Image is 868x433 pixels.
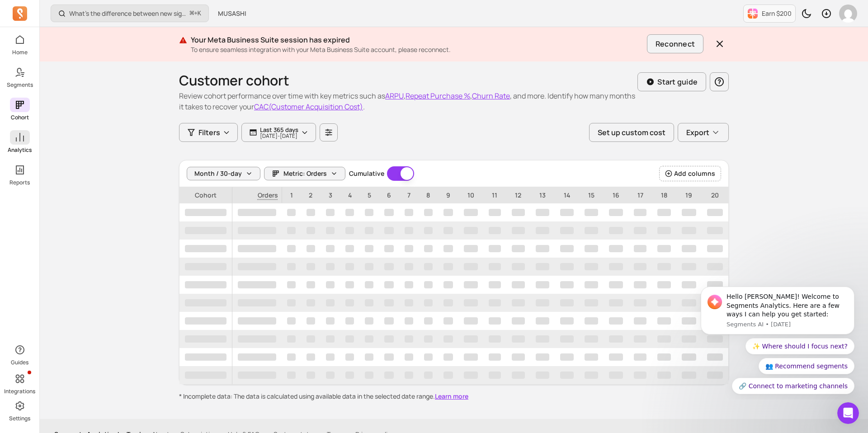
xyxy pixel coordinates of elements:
button: Metric: Orders [264,167,345,180]
span: ‌ [345,227,354,234]
p: What’s the difference between new signups and new customers? [69,9,186,18]
span: ‌ [585,299,598,306]
label: Cumulative [349,169,384,178]
span: ‌ [707,263,723,270]
span: ‌ [443,372,453,379]
span: ‌ [326,335,335,343]
h1: Customer cohort [179,72,637,89]
span: ‌ [345,335,354,343]
span: ‌ [512,372,525,379]
span: ‌ [609,281,623,288]
span: ‌ [443,227,453,234]
span: ‌ [682,335,696,343]
span: ‌ [307,353,315,361]
span: ‌ [464,227,478,234]
p: 7 [399,187,419,203]
span: ‌ [365,299,373,306]
span: Add columns [674,169,715,178]
span: ‌ [424,245,433,252]
button: Guides [10,341,30,368]
span: ‌ [682,299,696,306]
span: Export [686,127,709,138]
span: ‌ [512,353,525,361]
span: ‌ [326,263,335,270]
span: ‌ [185,245,226,252]
span: ‌ [405,227,413,234]
span: ‌ [307,245,315,252]
span: ‌ [707,209,723,216]
span: ‌ [307,372,315,379]
span: ‌ [405,263,413,270]
kbd: K [198,10,201,17]
span: ‌ [424,353,433,361]
span: ‌ [443,245,453,252]
span: ‌ [512,281,525,288]
span: ‌ [609,353,623,361]
p: 13 [530,187,555,203]
span: ‌ [384,245,394,252]
p: To ensure seamless integration with your Meta Business Suite account, please reconnect. [191,45,643,54]
span: ‌ [405,353,413,361]
img: avatar [839,5,857,23]
span: ‌ [609,209,623,216]
span: ‌ [489,281,500,288]
span: ‌ [560,227,574,234]
p: Reports [9,179,30,186]
span: ‌ [609,372,623,379]
p: Cohort [11,114,29,121]
span: ‌ [238,209,276,216]
span: ‌ [307,227,315,234]
span: ‌ [657,317,671,325]
span: ‌ [424,263,433,270]
p: 20 [702,187,728,203]
span: ‌ [489,227,500,234]
span: ‌ [326,281,335,288]
span: ‌ [682,281,696,288]
span: ‌ [287,372,296,379]
span: ‌ [609,317,623,325]
span: ‌ [384,281,394,288]
p: Last 365 days [260,126,298,133]
span: ‌ [345,299,354,306]
span: ‌ [405,335,413,343]
span: ‌ [609,263,623,270]
span: ‌ [307,299,315,306]
span: ‌ [287,299,296,306]
span: MUSASHI [218,9,246,18]
p: 17 [628,187,652,203]
span: ‌ [345,209,354,216]
span: ‌ [489,299,500,306]
span: ‌ [365,245,373,252]
span: ‌ [489,353,500,361]
span: ‌ [424,335,433,343]
button: Month / 30-day [187,167,260,180]
span: ‌ [365,317,373,325]
span: ‌ [634,227,646,234]
span: ‌ [682,227,696,234]
span: ‌ [634,335,646,343]
span: ‌ [489,335,500,343]
span: ‌ [657,245,671,252]
span: ‌ [634,372,646,379]
span: ‌ [238,372,276,379]
p: 3 [321,187,340,203]
span: ‌ [307,263,315,270]
p: Integrations [4,388,35,395]
span: ‌ [560,353,574,361]
span: ‌ [443,209,453,216]
p: 6 [379,187,399,203]
span: ‌ [560,245,574,252]
p: Segments [7,81,33,89]
span: ‌ [238,281,276,288]
span: ‌ [238,317,276,325]
span: ‌ [512,263,525,270]
span: ‌ [365,227,373,234]
span: ‌ [405,245,413,252]
span: ‌ [345,372,354,379]
span: ‌ [185,299,226,306]
span: ‌ [287,263,296,270]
